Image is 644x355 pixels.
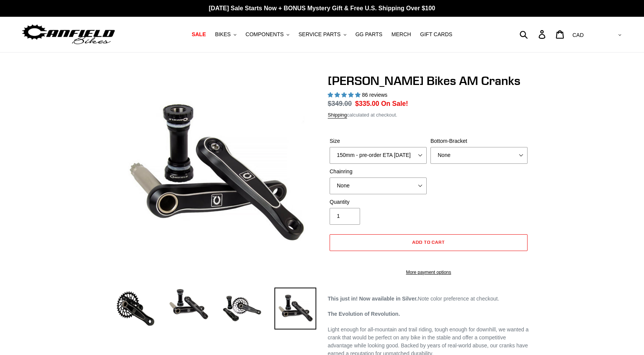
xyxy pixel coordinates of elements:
[388,29,415,40] a: MERCH
[274,288,316,329] img: Load image into Gallery viewer, CANFIELD-AM_DH-CRANKS
[362,92,387,98] span: 86 reviews
[115,288,156,329] img: Load image into Gallery viewer, Canfield Bikes AM Cranks
[416,29,456,40] a: GIFT CARDS
[328,111,529,119] div: calculated at checkout.
[215,31,231,38] span: BIKES
[168,288,210,321] img: Load image into Gallery viewer, Canfield Cranks
[330,269,528,276] a: More payment options
[412,239,445,245] span: Add to cart
[328,92,362,98] span: 4.97 stars
[328,295,529,303] p: Note color preference at checkout.
[328,311,400,317] strong: The Evolution of Revolution.
[328,296,418,302] strong: This just in! Now available in Silver.
[295,29,350,40] button: SERVICE PARTS
[524,26,543,43] input: Search
[330,198,427,206] label: Quantity
[328,100,352,107] s: $349.00
[430,137,528,145] label: Bottom-Bracket
[188,29,210,40] a: SALE
[352,29,386,40] a: GG PARTS
[328,112,347,118] a: Shipping
[242,29,293,40] button: COMPONENTS
[21,22,116,46] img: Canfield Bikes
[392,31,411,38] span: MERCH
[381,99,408,109] span: On Sale!
[328,74,529,88] h1: [PERSON_NAME] Bikes AM Cranks
[330,168,427,176] label: Chainring
[192,31,206,38] span: SALE
[298,31,340,38] span: SERVICE PARTS
[211,29,240,40] button: BIKES
[221,288,263,329] img: Load image into Gallery viewer, Canfield Bikes AM Cranks
[420,31,453,38] span: GIFT CARDS
[330,234,528,251] button: Add to cart
[355,31,383,38] span: GG PARTS
[330,137,427,145] label: Size
[245,31,284,38] span: COMPONENTS
[355,100,379,107] span: $335.00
